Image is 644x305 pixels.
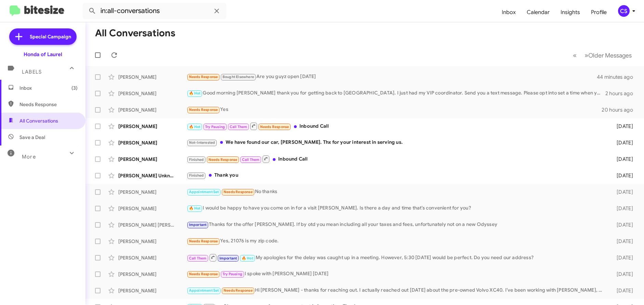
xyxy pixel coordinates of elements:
span: Try Pausing [205,125,225,129]
div: [PERSON_NAME] [118,106,187,113]
span: Call Them [230,125,247,129]
div: [PERSON_NAME] [118,205,187,212]
span: 🔥 Hot [189,125,201,129]
span: More [22,154,36,160]
a: Profile [586,2,612,22]
div: I would be happy to have you come on in for a visit [PERSON_NAME]. Is there a day and time that’s... [187,204,606,212]
div: My apologies for the delay was caught up in a meeting. However, 5:30 [DATE] would be perfect. Do ... [187,253,606,262]
div: [PERSON_NAME] [118,90,187,97]
div: [DATE] [606,254,639,261]
div: [DATE] [606,172,639,179]
span: Needs Response [209,157,238,162]
span: 🔥 Hot [242,256,253,260]
div: CS [618,5,630,17]
div: 2 hours ago [605,90,639,97]
span: Call Them [189,256,207,260]
span: Needs Response [260,125,289,129]
span: Needs Response [189,107,218,112]
span: All Conversations [19,117,58,124]
span: Older Messages [588,52,632,59]
div: [DATE] [606,123,639,130]
div: [PERSON_NAME] [118,123,187,130]
div: [DATE] [606,238,639,245]
div: Hi [PERSON_NAME] - thanks for reaching out. I actually reached out [DATE] about the pre-owned Vol... [187,287,606,294]
div: 20 hours ago [602,106,639,113]
span: Not-Interested [189,140,215,145]
span: Needs Response [189,239,218,243]
span: Special Campaign [30,33,71,40]
div: [DATE] [606,271,639,278]
div: Good morning [PERSON_NAME] thank you for getting back to [GEOGRAPHIC_DATA]. I just had my VIP coo... [187,89,605,97]
div: 44 minutes ago [598,74,639,80]
div: [PERSON_NAME] [118,254,187,261]
div: Thank you [187,171,606,179]
div: [PERSON_NAME] [118,238,187,245]
span: Try Pausing [223,272,242,276]
div: [DATE] [606,156,639,163]
div: I spoke with [PERSON_NAME] [DATE] [187,270,606,278]
span: Important [219,256,237,260]
a: Insights [555,2,586,22]
span: « [573,51,577,60]
span: 🔥 Hot [189,91,201,96]
a: Inbox [496,2,521,22]
button: Previous [569,48,581,62]
a: Calendar [521,2,555,22]
div: Thanks for the offer [PERSON_NAME]. If by otd you mean including all your taxes and fees, unfortu... [187,221,606,229]
span: » [585,51,588,60]
div: [PERSON_NAME] [118,287,187,294]
span: Needs Response [19,101,78,108]
div: [PERSON_NAME] [118,139,187,146]
button: CS [612,5,636,17]
span: 🔥 Hot [189,206,201,211]
div: [DATE] [606,287,639,294]
span: Finished [189,173,204,178]
span: Appointment Set [189,190,219,194]
div: [PERSON_NAME] [118,74,187,80]
div: No thanks [187,188,606,196]
div: [PERSON_NAME] [118,156,187,163]
div: [DATE] [606,189,639,195]
span: Needs Response [189,272,218,276]
div: [PERSON_NAME] Unknown [118,172,187,179]
h1: All Conversations [95,28,175,39]
span: Finished [189,157,204,162]
a: Special Campaign [9,28,77,45]
span: Needs Response [224,190,253,194]
span: Labels [22,69,42,75]
div: Inbound Call [187,122,606,130]
span: (3) [71,85,78,91]
div: Yes, 21076 is my zip code. [187,237,606,245]
span: Appointment Set [189,288,219,293]
div: [PERSON_NAME] [118,189,187,195]
div: Inbound Call [187,155,606,163]
div: We have found our car, [PERSON_NAME]. Thx for your interest in serving us. [187,139,606,147]
div: [DATE] [606,221,639,228]
button: Next [580,48,636,62]
span: Call Them [242,157,260,162]
div: [PERSON_NAME] [PERSON_NAME] [118,221,187,228]
div: [DATE] [606,205,639,212]
span: Needs Response [189,75,218,79]
span: Bought Elsewhere [223,75,254,79]
div: Honda of Laurel [24,51,62,58]
span: Save a Deal [19,134,45,141]
input: Search [83,3,226,19]
span: Inbox [19,85,78,91]
span: Needs Response [224,288,253,293]
div: [DATE] [606,139,639,146]
div: Yes [187,106,602,114]
nav: Page navigation example [569,48,636,62]
div: [PERSON_NAME] [118,271,187,278]
span: Important [189,223,207,227]
div: Are you guyz open [DATE] [187,73,598,81]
